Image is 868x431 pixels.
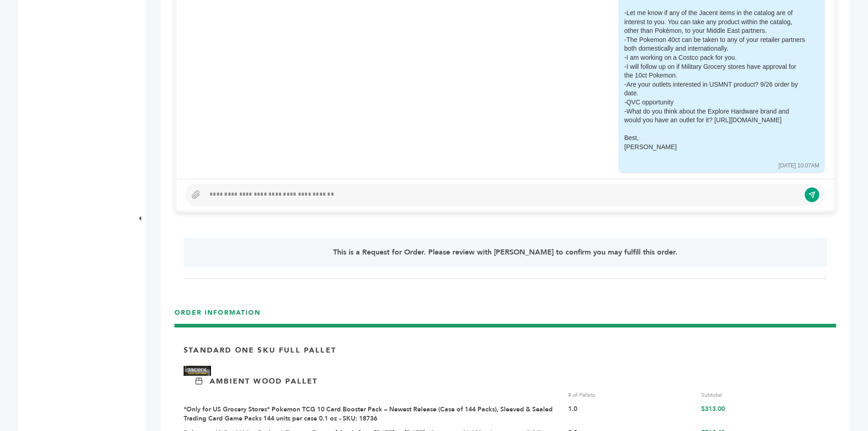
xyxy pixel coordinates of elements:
[210,376,318,386] p: Ambient Wood Pallet
[175,308,836,324] h3: ORDER INFORMATION
[568,391,694,399] div: # of Pallets
[701,391,827,399] div: Subtotal
[779,162,819,170] div: [DATE] 10:07AM
[195,378,202,384] img: Ambient
[184,366,211,376] img: Brand Name
[184,345,336,355] p: Standard One Sku Full Pallet
[701,405,827,423] div: $313.00
[209,247,801,258] p: This is a Request for Order. Please review with [PERSON_NAME] to confirm you may fulfill this order.
[184,405,553,423] a: *Only for US Grocery Stores* Pokemon TCG 10 Card Booster Pack – Newest Release (Case of 144 Packs...
[624,143,806,161] div: [PERSON_NAME]
[568,405,694,423] div: 1.0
